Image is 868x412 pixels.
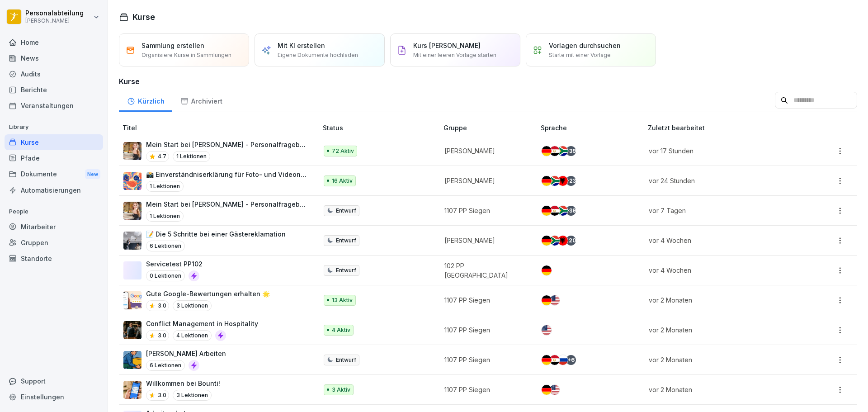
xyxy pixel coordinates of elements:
[123,321,142,339] img: v5km1yrum515hbryjbhr1wgk.png
[444,206,526,215] p: 1107 PP Siegen
[146,289,270,298] p: Gute Google-Bewertungen erhalten 🌟
[542,295,552,305] img: de.svg
[158,302,166,310] p: 3.0
[444,176,526,185] p: [PERSON_NAME]
[542,325,552,335] img: us.svg
[5,251,103,266] a: Standorte
[5,98,103,114] a: Veranstaltungen
[541,123,644,133] p: Sprache
[336,356,356,364] p: Entwurf
[146,181,184,192] p: 1 Lektionen
[5,235,103,251] a: Gruppen
[649,146,793,156] p: vor 17 Stunden
[332,386,350,394] p: 3 Aktiv
[5,34,103,50] a: Home
[146,360,185,371] p: 6 Lektionen
[444,261,526,280] p: 102 PP [GEOGRAPHIC_DATA]
[146,140,308,149] p: Mein Start bei [PERSON_NAME] - Personalfragebogen
[5,82,103,98] a: Berichte
[336,237,356,245] p: Entwurf
[566,146,576,156] div: + 39
[648,123,804,133] p: Zuletzt bearbeitet
[542,206,552,216] img: de.svg
[444,355,526,365] p: 1107 PP Siegen
[444,236,526,245] p: [PERSON_NAME]
[443,123,537,133] p: Gruppe
[25,9,84,17] p: Personalabteilung
[173,330,212,341] p: 4 Lektionen
[550,385,560,395] img: us.svg
[278,51,358,59] p: Eigene Dokumente hochladen
[123,202,142,220] img: aaay8cu0h1hwaqqp9269xjan.png
[123,291,142,309] img: iwscqm9zjbdjlq9atufjsuwv.png
[558,355,568,365] img: ru.svg
[413,51,496,59] p: Mit einer leeren Vorlage starten
[146,170,308,179] p: 📸 Einverständniserklärung für Foto- und Videonutzung
[119,89,172,112] a: Kürzlich
[542,236,552,246] img: de.svg
[172,89,230,112] a: Archiviert
[542,176,552,186] img: de.svg
[558,206,568,216] img: za.svg
[146,349,226,358] p: [PERSON_NAME] Arbeiten
[5,182,103,198] a: Automatisierungen
[550,146,560,156] img: eg.svg
[5,50,103,66] a: News
[649,176,793,185] p: vor 24 Stunden
[146,379,220,388] p: Willkommen bei Bounti!
[5,219,103,235] a: Mitarbeiter
[558,176,568,186] img: al.svg
[123,381,142,399] img: xh3bnih80d1pxcetv9zsuevg.png
[158,331,166,340] p: 3.0
[649,206,793,215] p: vor 7 Tagen
[649,355,793,365] p: vor 2 Monaten
[85,169,100,180] div: New
[5,373,103,389] div: Support
[173,151,210,162] p: 1 Lektionen
[444,385,526,394] p: 1107 PP Siegen
[550,206,560,216] img: eg.svg
[549,51,611,59] p: Starte mit einer Vorlage
[649,265,793,275] p: vor 4 Wochen
[142,51,231,59] p: Organisiere Kurse in Sammlungen
[444,146,526,156] p: [PERSON_NAME]
[549,41,621,50] p: Vorlagen durchsuchen
[5,120,103,134] p: Library
[413,41,481,50] p: Kurs [PERSON_NAME]
[146,211,184,222] p: 1 Lektionen
[5,150,103,166] a: Pfade
[649,295,793,305] p: vor 2 Monaten
[123,142,142,160] img: aaay8cu0h1hwaqqp9269xjan.png
[566,355,576,365] div: + 6
[558,236,568,246] img: al.svg
[278,41,325,50] p: Mit KI erstellen
[5,166,103,183] div: Dokumente
[323,123,440,133] p: Status
[550,355,560,365] img: eg.svg
[649,325,793,335] p: vor 2 Monaten
[5,66,103,82] div: Audits
[142,41,204,50] p: Sammlung erstellen
[173,390,212,401] p: 3 Lektionen
[332,296,353,304] p: 13 Aktiv
[158,152,166,161] p: 4.7
[558,146,568,156] img: za.svg
[550,295,560,305] img: us.svg
[566,206,576,216] div: + 39
[566,236,576,246] div: + 20
[542,385,552,395] img: de.svg
[550,236,560,246] img: za.svg
[119,76,857,87] h3: Kurse
[332,177,353,185] p: 16 Aktiv
[146,229,286,239] p: 📝 Die 5 Schritte bei einer Gästereklamation
[5,389,103,405] a: Einstellungen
